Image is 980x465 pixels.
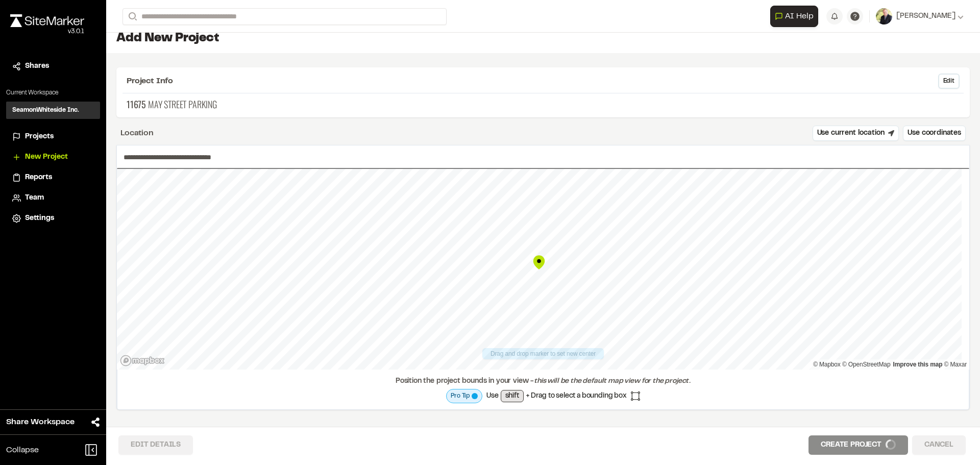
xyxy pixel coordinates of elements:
[938,74,960,89] button: Edit
[124,376,963,387] div: Position the project bounds in your view -
[12,192,94,204] a: Team
[770,6,818,27] button: Open AI Assistant
[122,8,141,25] button: Search
[127,97,146,111] span: 11675
[6,444,39,456] span: Collapse
[770,6,822,27] div: Open AI Assistant
[25,61,49,72] span: Shares
[25,213,54,224] span: Settings
[12,152,94,163] a: New Project
[501,390,524,402] span: shift
[127,75,173,87] span: Project Info
[10,27,84,36] div: Oh geez...please don't...
[896,11,955,22] span: [PERSON_NAME]
[25,172,52,183] span: Reports
[446,389,640,403] div: Use + Drag to select a bounding box
[25,192,44,204] span: Team
[12,106,79,115] h3: SeamonWhiteside Inc.
[944,361,967,368] a: Maxar
[785,10,814,22] span: AI Help
[446,389,482,403] div: Map layer is currently processing to full resolution
[451,391,470,401] span: Pro Tip
[531,255,547,270] div: Map marker
[813,126,899,141] button: Use current location
[903,126,966,141] button: Use coordinates
[10,14,84,27] img: rebrand.png
[25,152,68,163] span: New Project
[842,361,891,368] a: OpenStreetMap
[120,127,154,139] div: Location
[25,131,54,142] span: Projects
[12,172,94,183] a: Reports
[6,416,75,428] span: Share Workspace
[534,378,691,384] span: this will be the default map view for the project.
[813,361,841,368] a: Mapbox
[127,97,960,111] p: May Street Parking
[912,435,966,455] button: Cancel
[876,8,964,25] button: [PERSON_NAME]
[117,169,962,370] canvas: Map
[12,131,94,142] a: Projects
[12,213,94,224] a: Settings
[116,31,970,47] h1: Add New Project
[120,355,165,366] a: Mapbox logo
[6,88,100,97] p: Current Workspace
[12,61,94,72] a: Shares
[808,435,908,455] button: Create Project
[472,393,478,399] span: Map layer is currently processing to full resolution
[893,361,943,368] a: Map feedback
[876,8,892,25] img: User
[118,435,193,455] button: Edit Details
